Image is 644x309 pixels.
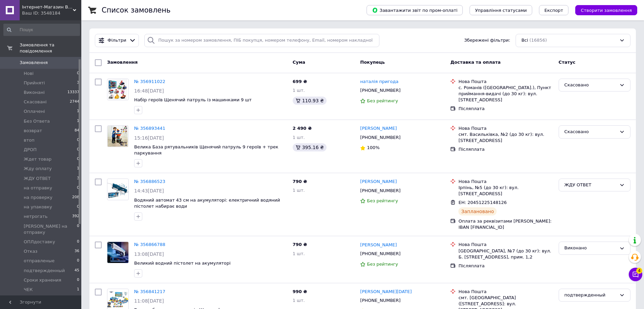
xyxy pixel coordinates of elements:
[458,248,553,260] div: [GEOGRAPHIC_DATA], №7 (до 30 кг): вул. Б. [STREET_ADDRESS], прим. 1,2
[360,289,412,295] a: [PERSON_NAME][DATE]
[360,188,400,193] span: [PHONE_NUMBER]
[75,128,79,134] span: 84
[458,79,553,85] div: Нова Пошта
[293,79,307,84] span: 699 ₴
[24,156,51,162] span: Ждет товар
[67,89,79,96] span: 13337
[77,277,79,283] span: 0
[458,146,553,152] div: Післяплата
[564,292,617,299] div: подтвержденный
[24,118,50,124] span: Без Ответа
[293,251,305,256] span: 1 шт.
[75,268,79,274] span: 45
[107,291,128,307] img: Фото товару
[77,80,79,86] span: 3
[293,126,312,131] span: 2 490 ₴
[107,125,129,147] a: Фото товару
[293,242,307,247] span: 790 ₴
[636,268,642,274] span: 4
[108,79,127,100] img: Фото товару
[107,179,129,200] a: Фото товару
[24,137,35,143] span: втоп
[367,145,379,150] span: 100%
[22,4,73,10] span: Інтернет-Магазин BRO
[134,179,165,184] a: № 356886523
[293,135,305,140] span: 1 шт.
[24,89,45,96] span: Виконані
[564,245,617,252] div: Виконано
[134,298,164,304] span: 11:08[DATE]
[564,128,617,136] div: Скасовано
[134,97,252,102] a: Набір героїв Щенячий патруль із машинками 9 шт
[458,200,506,205] span: ЕН: 20451225148126
[77,176,79,182] span: 3
[544,8,563,13] span: Експорт
[293,97,327,105] div: 110.93 ₴
[77,185,79,191] span: 0
[107,242,129,263] a: Фото товару
[102,6,170,14] h1: Список замовлень
[360,298,400,303] span: [PHONE_NUMBER]
[458,263,553,269] div: Післяплата
[293,179,307,184] span: 790 ₴
[458,185,553,197] div: Ірпінь, №5 (до 30 кг): вул. [STREET_ADDRESS]
[24,268,65,274] span: подтвержденный
[293,298,305,303] span: 1 шт.
[458,207,497,215] div: Заплановано
[107,242,128,263] img: Фото товару
[360,179,397,185] a: [PERSON_NAME]
[134,88,164,94] span: 16:48[DATE]
[367,198,398,203] span: Без рейтингу
[77,258,79,264] span: 0
[134,242,165,247] a: № 356866788
[24,248,38,254] span: Отказ
[293,60,305,65] span: Cума
[24,213,47,220] span: нетрогать
[108,37,126,44] span: Фільтри
[458,106,553,112] div: Післяплата
[24,108,45,115] span: Оплачені
[458,242,553,248] div: Нова Пошта
[77,204,79,210] span: 0
[107,180,128,199] img: Фото товару
[24,185,52,191] span: на отправку
[134,144,278,156] a: Велика База рятувальників Щенячий патруль 9 героїв + трек паркування
[77,166,79,172] span: 1
[77,223,79,235] span: 0
[134,79,165,84] a: № 356911022
[458,85,553,103] div: с. Романів ([GEOGRAPHIC_DATA].), Пункт приймання-видачі (до 30 кг): вул. [STREET_ADDRESS]
[134,251,164,257] span: 13:08[DATE]
[458,131,553,144] div: смт. Васильківка, №2 (до 30 кг): вул. [STREET_ADDRESS]
[568,7,637,13] a: Створити замовлення
[134,126,165,131] a: № 356893441
[24,166,52,172] span: Жду оплату
[144,34,379,47] input: Пошук за номером замовлення, ПІБ покупця, номером телефону, Email, номером накладної
[367,262,398,267] span: Без рейтингу
[3,24,80,36] input: Пошук
[107,79,129,100] a: Фото товару
[77,147,79,153] span: 0
[24,194,53,201] span: на проверку
[293,88,305,93] span: 1 шт.
[24,128,42,134] span: возврат
[450,60,500,65] span: Доставка та оплата
[360,135,400,140] span: [PHONE_NUMBER]
[24,147,37,153] span: ДРОП
[458,125,553,131] div: Нова Пошта
[75,248,79,254] span: 36
[77,239,79,245] span: 0
[134,261,231,266] a: Великий водний пістолет на акумуляторі
[77,70,79,77] span: 0
[107,126,128,147] img: Фото товару
[77,156,79,162] span: 0
[470,5,532,15] button: Управління статусами
[581,8,632,13] span: Створити замовлення
[77,137,79,143] span: 0
[529,38,547,43] span: (16856)
[360,251,400,256] span: [PHONE_NUMBER]
[72,194,79,201] span: 208
[24,239,55,245] span: ОПЛдоставку
[564,182,617,189] div: ЖДУ ОТВЕТ
[559,60,576,65] span: Статус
